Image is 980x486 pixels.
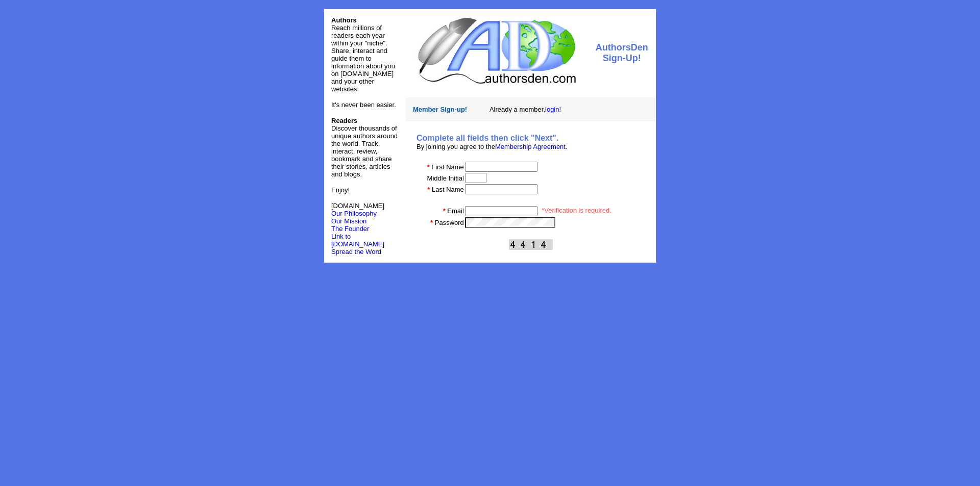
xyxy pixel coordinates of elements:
[331,210,377,217] a: Our Philosophy
[447,207,464,215] font: Email
[331,117,357,124] b: Readers
[489,106,561,113] font: Already a member,
[331,117,398,178] font: Discover thousands of unique authors around the world. Track, interact, review, bookmark and shar...
[415,16,577,85] img: logo.jpg
[331,233,384,248] a: Link to [DOMAIN_NAME]
[432,186,464,193] font: Last Name
[427,174,464,182] font: Middle Initial
[542,207,611,214] font: *Verification is required.
[596,42,648,63] font: AuthorsDen Sign-Up!
[331,248,381,255] font: Spread the Word
[413,106,467,113] font: Member Sign-up!
[435,219,464,226] font: Password
[331,217,366,225] a: Our Mission
[331,101,396,109] font: It's never been easier.
[331,186,350,194] font: Enjoy!
[331,24,395,93] font: Reach millions of readers each year within your "niche". Share, interact and guide them to inform...
[545,106,561,113] a: login!
[509,239,553,250] img: This Is CAPTCHA Image
[416,143,568,150] font: By joining you agree to the .
[331,202,384,217] font: [DOMAIN_NAME]
[331,247,381,255] a: Spread the Word
[495,143,566,150] a: Membership Agreement
[331,225,369,233] a: The Founder
[331,16,357,24] font: Authors
[431,163,464,171] font: First Name
[416,134,558,142] b: Complete all fields then click "Next".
